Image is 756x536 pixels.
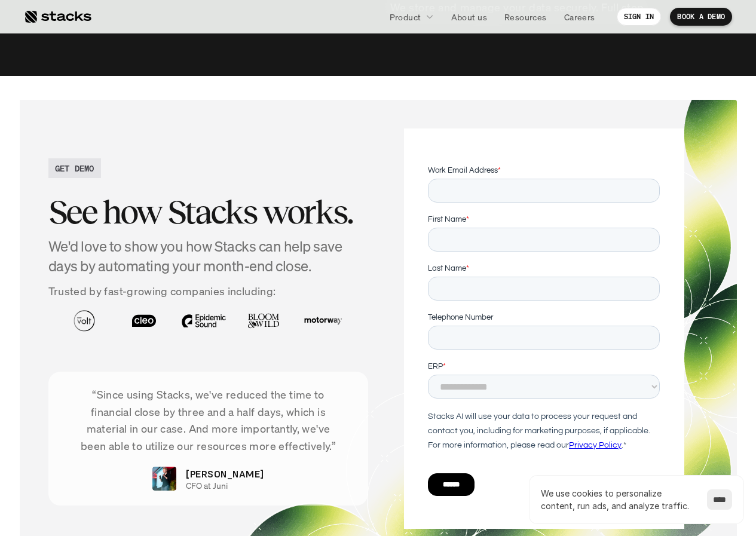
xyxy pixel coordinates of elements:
[451,11,487,23] p: About us
[186,481,228,491] p: CFO at Juni
[444,6,494,27] a: About us
[617,8,662,26] a: SIGN IN
[557,6,602,27] a: Careers
[48,237,369,277] h4: We'd love to show you how Stacks can help save days by automating your month-end close.
[497,6,554,27] a: Resources
[55,162,94,174] h2: GET DEMO
[66,386,351,455] p: “Since using Stacks, we've reduced the time to financial close by three and a half days, which is...
[428,164,660,506] iframe: Form 0
[677,13,725,21] p: BOOK A DEMO
[564,11,595,23] p: Careers
[670,8,732,26] a: BOOK A DEMO
[48,283,369,300] p: Trusted by fast-growing companies including:
[390,11,421,23] p: Product
[48,194,369,231] h2: See how Stacks works.
[186,467,264,481] p: [PERSON_NAME]
[541,487,695,512] p: We use cookies to personalize content, run ads, and analyze traffic.
[504,11,547,23] p: Resources
[624,13,654,21] p: SIGN IN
